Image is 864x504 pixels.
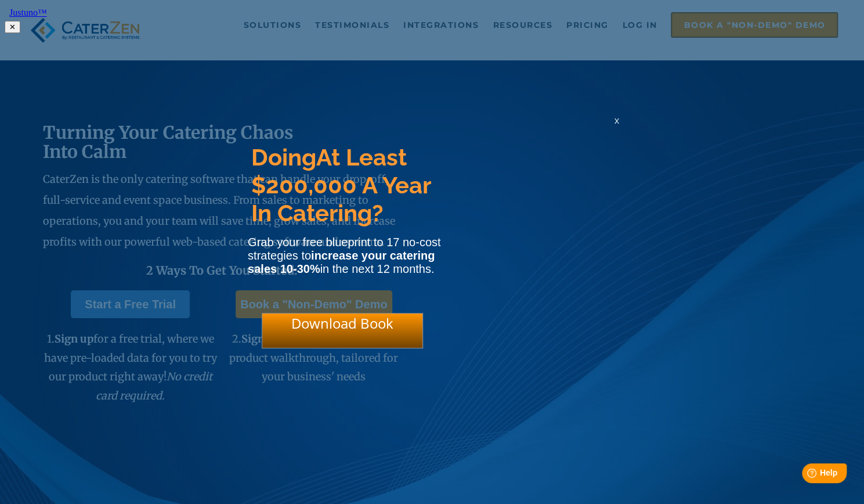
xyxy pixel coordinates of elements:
[608,115,626,138] div: x
[614,115,619,126] span: x
[248,249,435,275] strong: increase your catering sales 10-30%
[251,143,431,226] span: At Least $200,000 A Year In Catering?
[291,314,393,333] span: Download Book
[251,143,316,171] span: Doing
[761,459,851,491] iframe: Help widget launcher
[262,313,423,348] div: Download Book
[248,236,440,275] span: Grab your free blueprint to 17 no-cost strategies to in the next 12 months.
[5,21,20,33] button: ✕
